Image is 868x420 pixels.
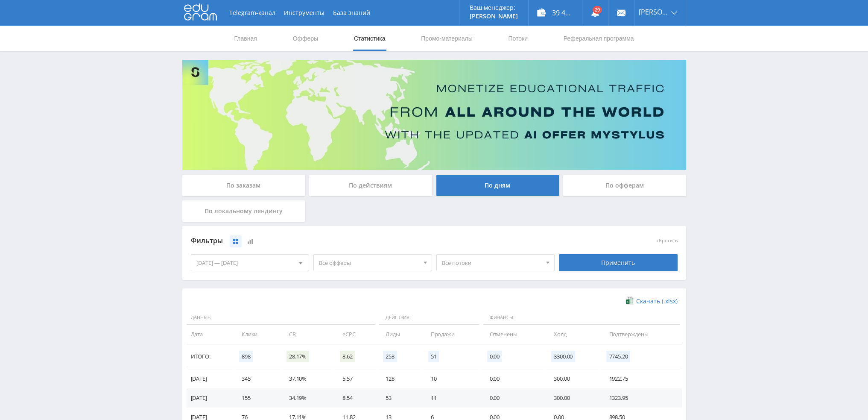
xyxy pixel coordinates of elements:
[563,26,635,51] a: Реферальная программа
[481,388,546,408] td: 0.00
[233,388,281,408] td: 155
[281,325,334,344] td: CR
[657,238,678,244] button: сбросить
[545,369,600,388] td: 300.00
[422,388,481,408] td: 11
[319,255,419,271] span: Все офферы
[334,388,377,408] td: 8.54
[377,388,422,408] td: 53
[377,369,422,388] td: 128
[420,26,473,51] a: Промо-материалы
[507,26,529,51] a: Потоки
[182,175,305,196] div: По заказам
[545,325,600,344] td: Холд
[636,298,678,305] span: Скачать (.xlsx)
[281,369,334,388] td: 37.10%
[281,388,334,408] td: 34.19%
[428,351,439,362] span: 51
[340,351,355,362] span: 8.62
[563,175,686,196] div: По офферам
[187,388,233,408] td: [DATE]
[334,369,377,388] td: 5.57
[545,388,600,408] td: 300.00
[436,175,559,196] div: По дням
[182,60,686,170] img: Banner
[353,26,386,51] a: Статистика
[187,344,233,369] td: Итого:
[239,351,253,362] span: 898
[191,255,309,271] div: [DATE] — [DATE]
[470,4,518,11] p: Ваш менеджер:
[470,13,518,20] p: [PERSON_NAME]
[606,351,630,362] span: 7745.20
[422,369,481,388] td: 10
[379,311,479,325] span: Действия:
[234,26,258,51] a: Главная
[422,325,481,344] td: Продажи
[187,311,375,325] span: Данные:
[233,369,281,388] td: 345
[626,297,677,305] a: Скачать (.xlsx)
[559,254,678,271] div: Применить
[600,325,681,344] td: Подтверждены
[191,235,555,247] div: Фильтры
[481,369,546,388] td: 0.00
[483,311,680,325] span: Финансы:
[286,351,309,362] span: 28.17%
[442,255,542,271] span: Все потоки
[626,297,633,305] img: xlsx
[334,325,377,344] td: eCPC
[600,388,681,408] td: 1323.95
[487,351,502,362] span: 0.00
[187,325,233,344] td: Дата
[182,200,305,222] div: По локальному лендингу
[292,26,319,51] a: Офферы
[309,175,432,196] div: По действиям
[377,325,422,344] td: Лиды
[481,325,546,344] td: Отменены
[233,325,281,344] td: Клики
[383,351,397,362] span: 253
[187,369,233,388] td: [DATE]
[600,369,681,388] td: 1922.75
[639,9,669,15] span: [PERSON_NAME]
[551,351,575,362] span: 3300.00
